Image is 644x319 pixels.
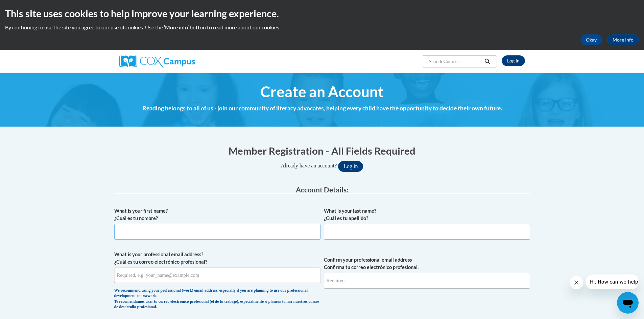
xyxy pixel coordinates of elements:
[114,207,320,222] label: What is your first name? ¿Cuál es tu nombre?
[281,163,337,168] span: Already have an account?
[114,267,320,283] input: Metadata input
[114,224,320,239] input: Metadata input
[502,55,525,66] a: Log In
[482,57,492,65] button: Search
[324,273,530,288] input: Required
[607,34,639,45] a: More Info
[119,55,195,68] img: Cox Campus
[114,251,320,266] label: What is your professional email address? ¿Cuál es tu correo electrónico profesional?
[296,185,349,194] span: Account Details:
[114,104,530,113] h4: Reading belongs to all of us - join our community of literacy advocates, helping every child have...
[324,224,530,239] input: Metadata input
[570,276,583,289] iframe: Close message
[586,274,639,289] iframe: Message from company
[428,57,482,65] input: Search Courses
[324,207,530,222] label: What is your last name? ¿Cuál es tu apellido?
[114,144,530,158] h1: Member Registration - All Fields Required
[617,292,639,314] iframe: Button to launch messaging window
[4,5,55,10] span: Hi. How can we help?
[260,83,384,101] span: Create an Account
[580,34,602,45] button: Okay
[324,256,530,271] label: Confirm your professional email address Confirma tu correo electrónico profesional.
[5,7,639,20] h2: This site uses cookies to help improve your learning experience.
[5,24,639,31] p: By continuing to use the site you agree to our use of cookies. Use the ‘More info’ button to read...
[114,288,320,310] div: We recommend using your professional (work) email address, especially if you are planning to use ...
[338,161,363,172] button: Log in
